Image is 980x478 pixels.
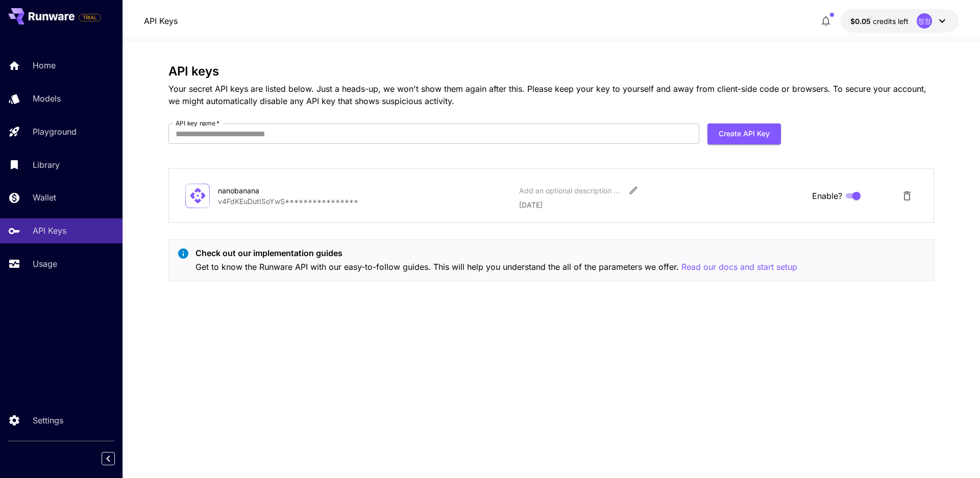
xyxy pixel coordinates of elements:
button: Collapse sidebar [102,452,115,465]
button: Read our docs and start setup [681,261,797,273]
div: Add an optional description or comment [519,185,621,196]
span: $0.05 [850,17,873,26]
span: TRIAL [79,14,101,21]
span: Enable? [812,190,842,202]
button: Edit [624,181,643,199]
p: Settings [33,414,63,426]
p: [DATE] [519,199,804,210]
nav: breadcrumb [144,15,178,27]
p: Library [33,159,60,171]
a: API Keys [144,15,178,27]
div: $0.05 [850,16,909,27]
p: Models [33,92,61,105]
p: Wallet [33,191,56,204]
div: Collapse sidebar [109,449,122,468]
div: 정정 [917,13,932,29]
p: Check out our implementation guides [195,247,797,259]
p: Get to know the Runware API with our easy-to-follow guides. This will help you understand the all... [195,261,797,273]
label: API key name [176,119,219,128]
button: Delete API Key [897,186,917,206]
p: Home [33,59,56,71]
p: Playground [33,125,77,138]
p: Usage [33,258,57,270]
button: Create API Key [707,123,781,144]
h3: API keys [168,64,934,79]
span: Add your payment card to enable full platform functionality. [79,11,101,23]
span: credits left [873,17,909,26]
p: Your secret API keys are listed below. Just a heads-up, we won't show them again after this. Plea... [168,83,934,107]
p: API Keys [33,224,66,237]
button: $0.05정정 [840,9,959,33]
div: nanobanana [218,185,320,196]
